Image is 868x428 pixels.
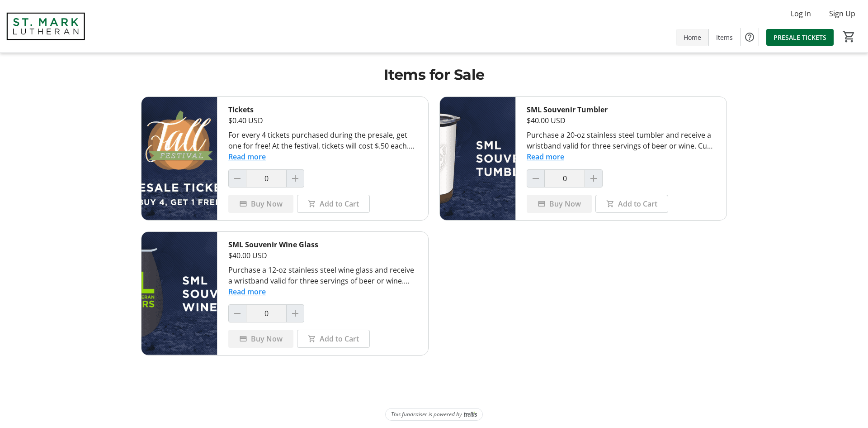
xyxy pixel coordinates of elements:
button: Log In [783,6,818,21]
div: $40.00 USD [228,250,417,261]
button: Cart [841,29,857,45]
span: Items [716,33,733,42]
button: Read more [228,286,266,297]
a: PRESALE TICKETS [766,29,834,46]
img: SML Souvenir Wine Glass [142,232,217,355]
input: Tickets Quantity [246,169,287,188]
a: Items [709,29,740,46]
img: Trellis Logo [464,411,477,418]
div: SML Souvenir Wine Glass [228,239,417,250]
div: $0.40 USD [228,115,417,126]
input: SML Souvenir Wine Glass Quantity [246,304,287,322]
div: For every 4 tickets purchased during the presale, get one for free! At the festival, tickets will... [228,130,417,151]
div: SML Souvenir Tumbler [527,104,716,115]
div: Purchase a 20-oz stainless steel tumbler and receive a wristband valid for three servings of beer... [527,130,716,151]
span: This fundraiser is powered by [391,410,462,418]
img: Tickets [142,97,217,220]
button: Read more [527,151,564,162]
div: Purchase a 12-oz stainless steel wine glass and receive a wristband valid for three servings of b... [228,264,417,286]
input: SML Souvenir Tumbler Quantity [544,169,585,188]
span: Log In [791,8,811,19]
div: Tickets [228,104,417,115]
span: Sign Up [829,8,855,19]
img: St. Mark Lutheran School's Logo [5,4,86,49]
h1: Items for Sale [141,64,727,86]
img: SML Souvenir Tumbler [440,97,515,220]
a: Home [676,29,708,46]
button: Sign Up [822,6,863,21]
div: $40.00 USD [527,115,716,126]
button: Read more [228,151,266,162]
span: PRESALE TICKETS [774,33,826,42]
button: Help [741,28,759,46]
span: Home [684,33,701,42]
